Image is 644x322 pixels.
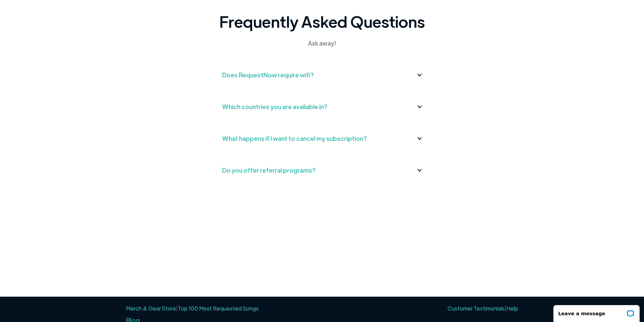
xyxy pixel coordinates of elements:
[448,305,505,312] a: Customer Testimonials
[126,303,259,314] div: |
[126,305,176,312] a: Merch & Gear Store
[222,133,367,144] div: What happens if I want to cancel my subscription?
[549,301,644,322] iframe: LiveChat chat widget
[222,101,327,112] div: Which countries you are available in?
[222,165,315,176] div: Do you offer referral programs?
[506,305,518,312] a: Help
[446,303,518,314] div: |
[238,38,406,48] div: Ask away!
[222,70,314,80] div: Does RequestNow require wifi?
[219,11,425,31] h2: Frequently Asked Questions
[178,305,259,312] a: Top 100 Most Requested Songs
